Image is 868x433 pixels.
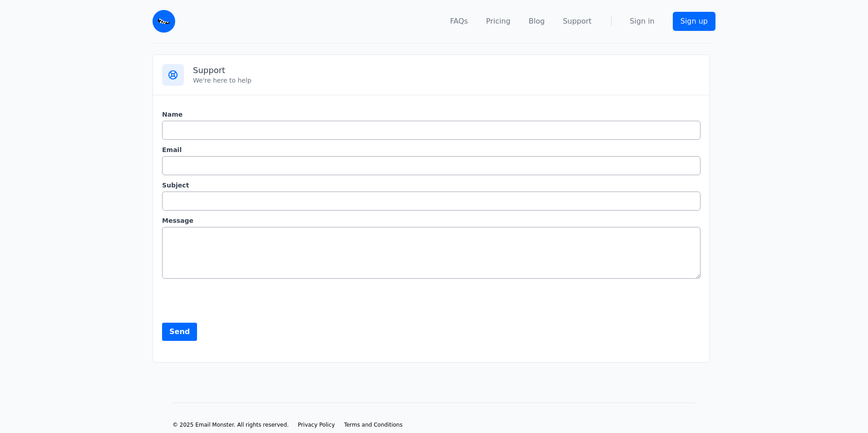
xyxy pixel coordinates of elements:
[450,16,468,27] a: FAQs
[162,110,700,119] label: Name
[162,323,197,341] button: Send
[298,422,335,428] span: Privacy Policy
[344,421,403,428] a: Terms and Conditions
[173,421,289,428] li: © 2025 Email Monster. All rights reserved.
[673,12,715,31] a: Sign up
[486,16,511,27] a: Pricing
[529,16,545,27] a: Blog
[630,16,655,27] a: Sign in
[193,65,700,76] h3: Support
[563,16,592,27] a: Support
[344,422,403,428] span: Terms and Conditions
[162,145,700,154] label: Email
[162,181,700,190] label: Subject
[162,282,300,317] iframe: reCAPTCHA
[193,76,700,85] p: We're here to help
[298,421,335,428] a: Privacy Policy
[153,10,175,33] img: Email Monster
[162,216,700,225] label: Message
